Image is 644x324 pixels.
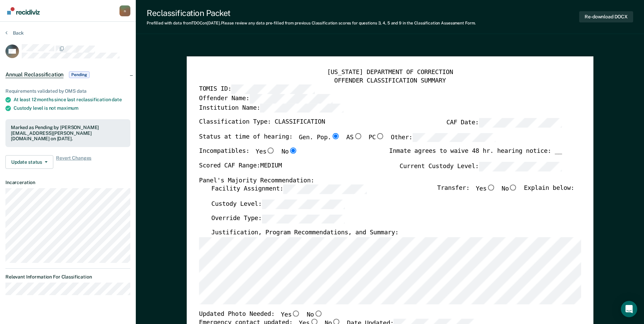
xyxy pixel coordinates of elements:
[5,180,130,185] dt: Incarceration
[292,310,300,317] input: Yes
[147,8,476,18] div: Reclassification Packet
[5,71,63,78] span: Annual Reclassification
[501,185,517,194] label: No
[331,133,340,139] input: Gen. Pop.
[5,88,130,94] div: Requirements validated by OMS data
[262,214,345,223] input: Override Type:
[11,125,125,142] div: Marked as Pending by [PERSON_NAME][EMAIL_ADDRESS][PERSON_NAME][DOMAIN_NAME] on [DATE].
[7,7,40,15] img: Recidiviz
[299,133,340,142] label: Gen. Pop.
[281,148,297,157] label: No
[346,133,362,142] label: AS
[266,148,275,154] input: Yes
[307,310,323,319] label: No
[509,185,518,191] input: No
[389,148,562,162] div: Inmate agrees to waive 48 hr. hearing notice: __
[112,97,122,102] span: date
[621,301,637,317] div: Open Intercom Messenger
[199,133,496,148] div: Status at time of hearing:
[199,69,581,77] div: [US_STATE] DEPARTMENT OF CORRECTION
[260,103,343,112] input: Institution Name:
[476,185,495,194] label: Yes
[119,5,130,16] div: n
[262,200,345,209] input: Custody Level:
[400,162,562,171] label: Current Custody Level:
[437,185,574,200] div: Transfer: Explain below:
[256,148,275,157] label: Yes
[376,133,385,139] input: PC
[199,148,297,162] div: Incompatibles:
[14,105,130,111] div: Custody level is not
[486,185,495,191] input: Yes
[147,21,476,25] div: Prefilled with data from TDOC on [DATE] . Please review any data pre-filled from previous Classif...
[479,162,562,171] input: Current Custody Level:
[5,274,130,280] dt: Relevant Information For Classification
[199,162,282,171] label: Scored CAF Range: MEDIUM
[249,94,332,103] input: Offender Name:
[314,310,323,317] input: No
[5,155,53,169] button: Update status
[289,148,297,154] input: No
[353,133,362,139] input: AS
[391,133,496,142] label: Other:
[14,97,130,103] div: At least 12 months since last reclassification
[412,133,496,142] input: Other:
[57,105,78,111] span: maximum
[119,5,130,16] button: Profile dropdown button
[56,155,91,169] span: Revert Changes
[211,185,366,194] label: Facility Assignment:
[283,185,366,194] input: Facility Assignment:
[199,310,323,319] div: Updated Photo Needed:
[211,200,345,209] label: Custody Level:
[199,85,314,94] label: TOMIS ID:
[231,85,314,94] input: TOMIS ID:
[281,310,300,319] label: Yes
[69,71,89,78] span: Pending
[199,118,325,127] label: Classification Type: CLASSIFICATION
[199,77,581,85] div: OFFENDER CLASSIFICATION SUMMARY
[446,118,562,127] label: CAF Date:
[368,133,384,142] label: PC
[211,229,399,237] label: Justification, Program Recommendations, and Summary:
[211,214,345,223] label: Override Type:
[479,118,562,127] input: CAF Date:
[199,177,562,185] div: Panel's Majority Recommendation:
[5,30,24,36] button: Back
[199,94,333,103] label: Offender Name:
[199,103,343,112] label: Institution Name:
[579,11,633,22] button: Re-download DOCX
